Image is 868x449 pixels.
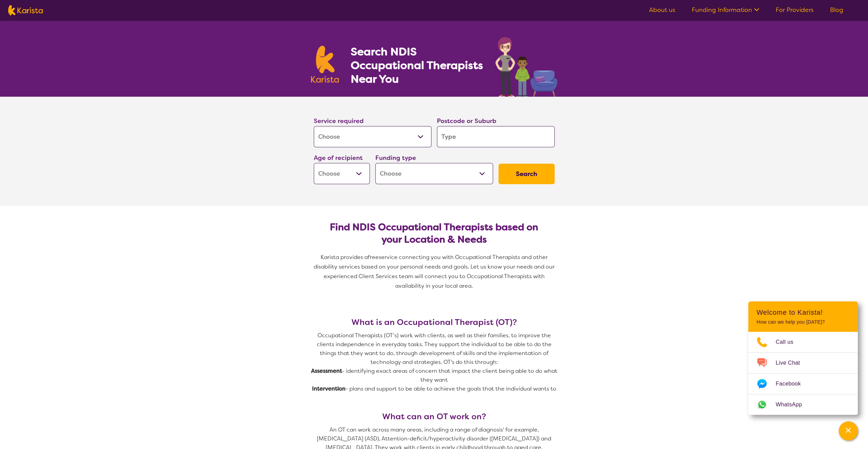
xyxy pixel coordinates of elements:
[776,6,814,14] a: For Providers
[314,117,364,125] label: Service required
[375,154,416,162] label: Funding type
[311,412,557,421] h3: What can an OT work on?
[311,46,339,83] img: Karista logo
[8,5,43,15] img: Karista logo
[649,6,675,14] a: About us
[350,45,483,86] h1: Search NDIS Occupational Therapists Near You
[756,319,850,325] p: How can we help you [DATE]?
[692,6,759,14] a: Funding Information
[319,221,549,246] h2: Find NDIS Occupational Therapists based on your Location & Needs
[748,301,858,415] div: Channel Menu
[368,254,379,261] span: free
[321,254,368,261] span: Karista provides a
[314,154,363,162] label: Age of recipient
[437,117,496,125] label: Postcode or Suburb
[314,254,556,289] span: service connecting you with Occupational Therapists and other disability services based on your p...
[776,379,809,389] span: Facebook
[312,385,346,392] strong: Intervention
[776,358,808,368] span: Live Chat
[311,367,342,375] strong: Assessment
[748,332,858,415] ul: Choose channel
[830,6,843,14] a: Blog
[437,126,555,147] input: Type
[495,37,557,97] img: occupational-therapy
[311,384,557,393] p: - plans and support to be able to achieve the goals that the individual wants to
[839,421,858,440] button: Channel Menu
[311,367,557,384] p: - identifying exact areas of concern that impact the client being able to do what they want
[748,394,858,415] a: Web link opens in a new tab.
[776,399,810,410] span: WhatsApp
[498,164,555,184] button: Search
[311,317,557,327] h3: What is an Occupational Therapist (OT)?
[776,337,802,347] span: Call us
[756,308,850,316] h2: Welcome to Karista!
[311,331,557,367] p: Occupational Therapists (OT’s) work with clients, as well as their families, to improve the clien...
